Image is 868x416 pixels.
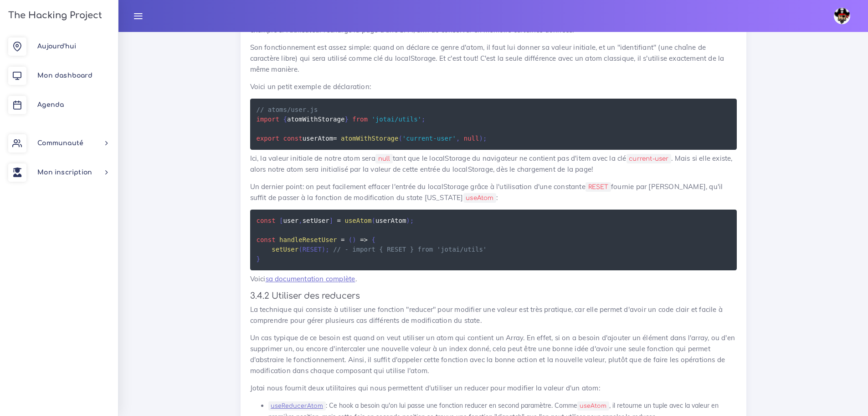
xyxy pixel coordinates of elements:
[298,217,302,224] span: ,
[268,401,326,410] a: useReducerAtom
[371,116,421,123] span: 'jotai/utils'
[250,332,737,376] p: Un cas typique de ce besoin est quand on veut utiliser un atom qui contient un Array. En effet, s...
[577,401,609,411] code: useAtom
[250,153,737,175] p: Ici, la valeur initiale de notre atom sera tant que le localStorage du navigateur ne contient pas...
[421,116,425,123] span: ;
[329,217,333,224] span: ]
[250,274,737,284] p: Voici .
[627,154,672,163] code: current-user
[37,101,64,108] span: Agenda
[250,42,737,75] p: Son fonctionnement est assez simple: quand on déclare ce genre d'atom, il faut lui donner sa vale...
[250,304,737,326] p: La technique qui consiste à utiliser une fonction "reducer" pour modifier une valeur est très pra...
[586,182,611,192] code: RESET
[250,291,737,301] h4: 3.4.2 Utiliser des reducers
[410,217,414,224] span: ;
[257,105,489,143] code: atomWithStorage userAtom
[349,236,352,243] span: (
[322,246,325,253] span: )
[479,135,483,142] span: )
[37,169,92,176] span: Mon inscription
[344,217,371,224] span: useAtom
[344,116,348,123] span: }
[250,181,737,203] p: Un dernier point: on peut facilement effacer l'entrée du localStorage grâce à l'utilisation d'une...
[333,246,487,253] span: // - import { RESET } from 'jotai/utils'
[5,11,102,21] h3: The Hacking Project
[37,43,76,50] span: Aujourd'hui
[279,236,337,243] span: handleResetUser
[257,135,280,142] span: export
[257,217,276,224] span: const
[352,236,356,243] span: )
[250,81,737,92] p: Voici un petit exemple de déclaration:
[341,236,344,243] span: =
[371,217,375,224] span: (
[402,135,456,142] span: 'current-user'
[341,135,398,142] span: atomWithStorage
[37,140,83,147] span: Communauté
[250,383,737,394] p: Jotai nous fournit deux utilitaires qui nous permettent d'utiliser un reducer pour modifier la va...
[298,246,302,253] span: (
[283,135,303,142] span: const
[464,135,479,142] span: null
[272,246,298,253] span: setUser
[337,217,341,224] span: =
[268,401,326,411] code: useReducerAtom
[360,236,368,243] span: =>
[398,135,402,142] span: (
[375,154,393,163] code: null
[266,274,355,283] a: sa documentation complète
[279,217,283,224] span: [
[37,72,92,79] span: Mon dashboard
[257,106,318,113] span: // atoms/user.js
[257,116,280,123] span: import
[371,236,375,243] span: {
[834,8,850,24] img: avatar
[406,217,410,224] span: )
[325,246,329,253] span: ;
[257,216,487,264] code: user setUser userAtom
[463,193,497,203] code: useAtom
[483,135,487,142] span: ;
[352,116,368,123] span: from
[257,236,276,243] span: const
[283,116,287,123] span: {
[257,255,260,263] span: }
[333,135,337,142] span: =
[303,246,322,253] span: RESET
[456,135,460,142] span: ,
